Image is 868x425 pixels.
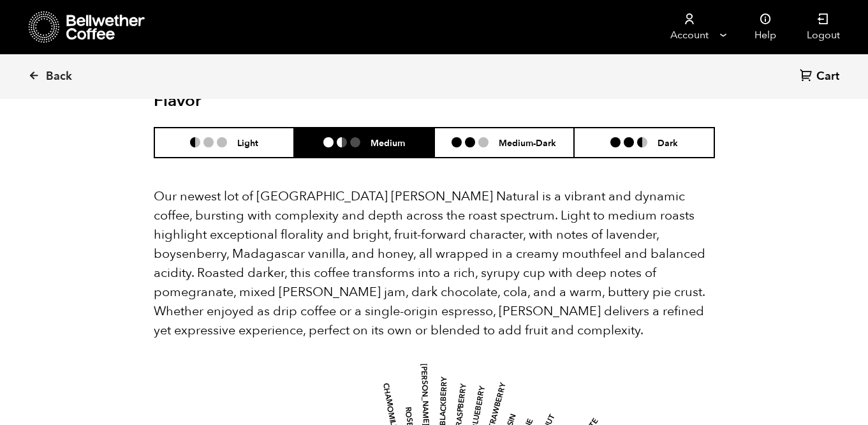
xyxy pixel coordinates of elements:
span: Cart [816,69,839,84]
h6: Dark [658,137,678,148]
p: Our newest lot of [GEOGRAPHIC_DATA] [PERSON_NAME] Natural is a vibrant and dynamic coffee, bursti... [154,187,715,340]
a: Cart [800,68,842,86]
h2: Flavor [154,91,341,111]
h6: Light [237,137,258,148]
h6: Medium-Dark [499,137,556,148]
span: Back [46,69,72,84]
h6: Medium [371,137,405,148]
